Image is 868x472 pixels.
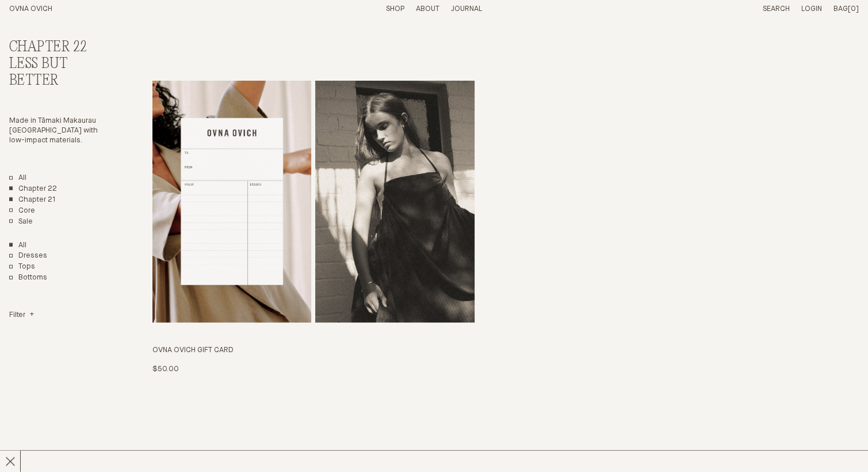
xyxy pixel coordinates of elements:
a: Bottoms [9,273,47,283]
a: All [9,173,26,183]
a: Shop [386,5,404,13]
a: Home [9,5,52,13]
h3: OVNA OVICH GIFT CARD [152,346,475,356]
a: Tops [9,262,35,272]
span: Bag [833,5,848,13]
summary: About [416,5,439,14]
a: Chapter 21 [9,195,56,205]
a: Show All [9,241,26,251]
a: Core [9,206,35,216]
h2: Chapter 22 [9,39,108,56]
a: Dresses [9,251,47,261]
img: OVNA OVICH GIFT CARD [152,81,312,323]
summary: Filter [9,311,34,320]
p: Made in Tāmaki Makaurau [GEOGRAPHIC_DATA] with low-impact materials. [9,116,108,146]
span: [0] [848,5,859,13]
a: Journal [451,5,482,13]
span: $50.00 [152,365,179,373]
a: Login [801,5,822,13]
h3: Less But Better [9,56,108,89]
a: Sale [9,217,33,227]
a: Chapter 22 [9,184,57,194]
a: OVNA OVICH GIFT CARD [152,81,475,375]
a: Search [763,5,790,13]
